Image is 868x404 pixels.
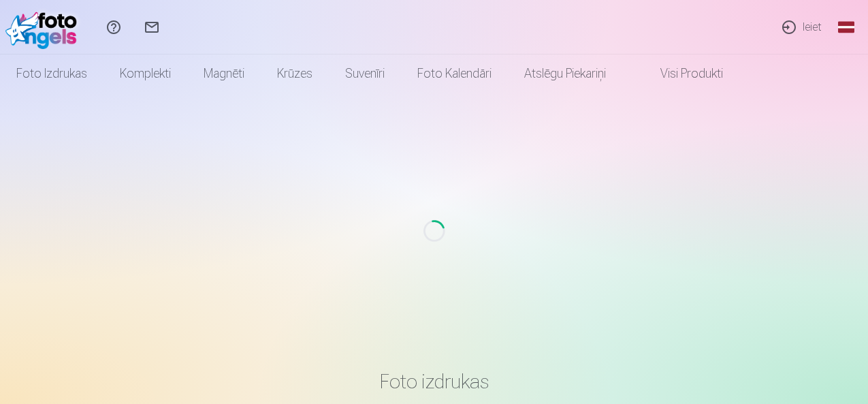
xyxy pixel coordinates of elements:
[508,55,622,93] a: Atslēgu piekariņi
[401,55,508,93] a: Foto kalendāri
[261,55,329,93] a: Krūzes
[103,55,187,93] a: Komplekti
[622,55,739,93] a: Visi produkti
[187,55,261,93] a: Magnēti
[329,55,401,93] a: Suvenīri
[5,5,84,49] img: /fa1
[37,369,832,394] h3: Foto izdrukas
